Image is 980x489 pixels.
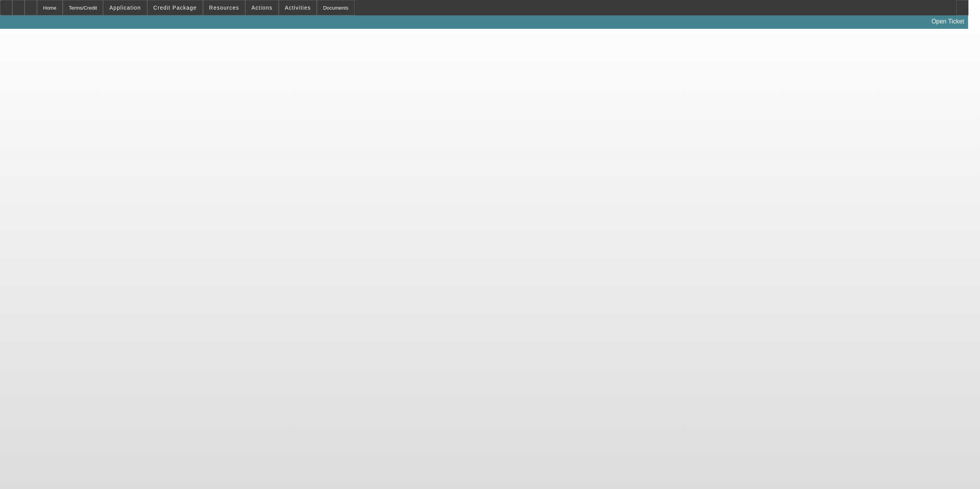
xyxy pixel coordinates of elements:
button: Actions [246,0,278,15]
a: Open Ticket [928,15,967,28]
button: Application [103,0,146,15]
span: Actions [251,5,273,11]
span: Activities [285,5,311,11]
button: Credit Package [148,0,203,15]
span: Application [109,5,141,11]
span: Credit Package [153,5,197,11]
button: Resources [203,0,245,15]
button: Activities [279,0,317,15]
span: Resources [209,5,239,11]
